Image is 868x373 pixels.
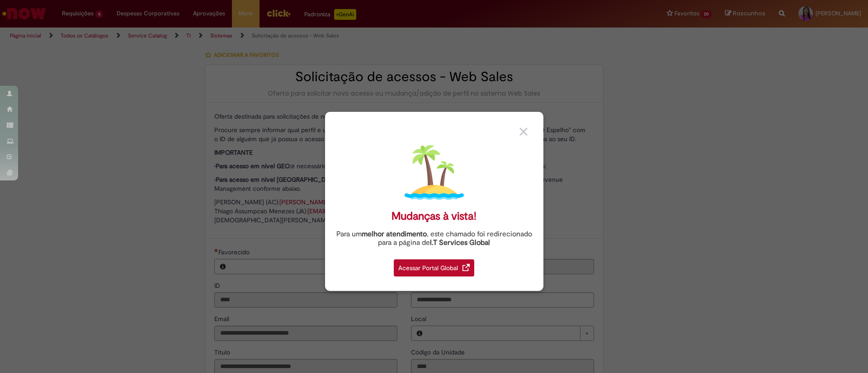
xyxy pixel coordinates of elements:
div: Mudanças à vista! [392,210,476,223]
strong: melhor atendimento [362,230,427,239]
img: island.png [405,143,464,202]
div: Acessar Portal Global [394,259,474,276]
img: close_button_grey.png [519,128,528,136]
img: redirect_link.png [462,264,470,271]
div: Para um , este chamado foi redirecionado para a página de [332,230,537,247]
a: Acessar Portal Global [394,254,474,276]
a: I.T Services Global [430,233,490,247]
